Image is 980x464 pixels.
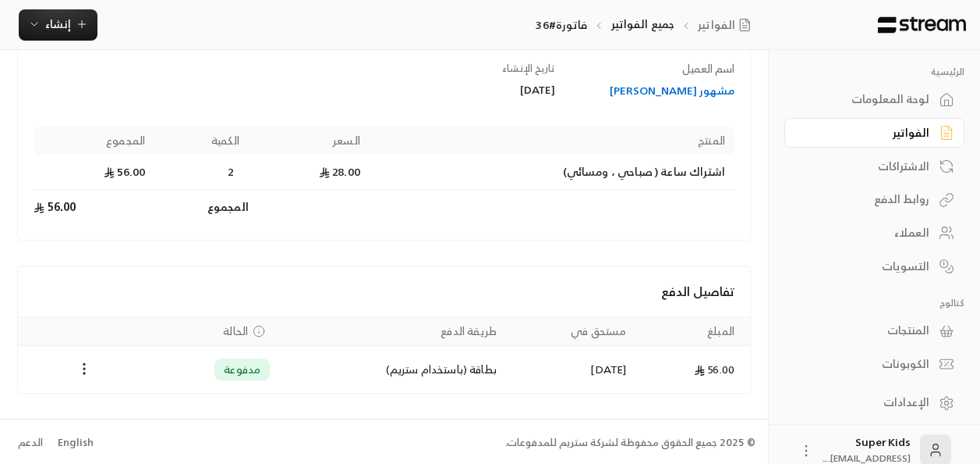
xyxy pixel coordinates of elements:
td: 56.00 [34,190,154,224]
a: الفواتير [698,17,757,33]
div: لوحة المعلومات [804,91,929,107]
table: Products [34,127,734,224]
td: بطاقة (باستخدام ستريم) [279,346,506,393]
table: Payments [18,316,750,393]
td: اشتراك ساعة ( صباحي ، ومسائي) [370,155,734,190]
nav: breadcrumb [536,16,757,33]
td: 56.00 [635,346,750,393]
h4: تفاصيل الدفع [34,282,734,301]
a: الدعم [12,429,48,457]
div: التسويات [804,259,929,274]
a: الكوبونات [784,349,964,380]
a: الإعدادات [784,387,964,418]
td: المجموع [154,190,249,224]
span: تاريخ الإنشاء [502,59,555,77]
div: الاشتراكات [804,159,929,174]
span: إنشاء [45,14,71,34]
div: روابط الدفع [804,191,929,207]
th: طريقة الدفع [279,317,506,346]
th: الكمية [154,127,249,155]
a: روابط الدفع [784,184,964,215]
td: 28.00 [249,155,370,190]
div: English [58,435,94,451]
div: المنتجات [804,323,929,338]
th: مستحق في [506,317,635,346]
td: 56.00 [34,155,154,190]
span: مدفوعة [224,362,260,377]
button: إنشاء [19,9,97,41]
p: كتالوج [784,297,964,309]
th: المنتج [370,127,734,155]
a: التسويات [784,251,964,281]
div: الكوبونات [804,356,929,372]
span: الحالة [223,323,248,339]
span: اسم العميل [682,59,734,78]
div: العملاء [804,225,929,241]
th: المبلغ [635,317,750,346]
div: [DATE] [391,82,555,98]
a: الفواتير [784,118,964,148]
div: © 2025 جميع الحقوق محفوظة لشركة ستريم للمدفوعات. [505,435,755,451]
div: الفواتير [804,125,929,141]
th: المجموع [34,127,154,155]
p: الرئيسية [784,66,964,78]
th: السعر [249,127,370,155]
a: الاشتراكات [784,151,964,181]
img: Logo [876,16,968,34]
a: مشهور [PERSON_NAME] [571,83,734,98]
td: [DATE] [506,346,635,393]
a: المنتجات [784,316,964,346]
a: لوحة المعلومات [784,84,964,115]
div: الإعدادات [804,394,929,410]
a: جميع الفواتير [610,14,674,34]
p: فاتورة#36 [536,17,587,33]
span: 2 [224,164,239,180]
a: العملاء [784,218,964,248]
